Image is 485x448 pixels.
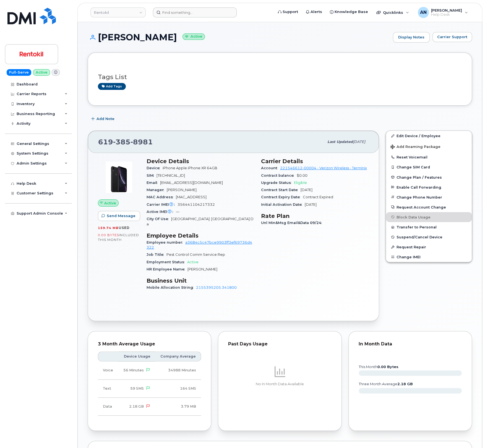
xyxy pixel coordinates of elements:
th: Company Average [155,351,201,361]
span: Account [261,166,280,170]
a: Display Notes [393,32,430,43]
h3: Business Unit [147,277,254,284]
button: Reset Voicemail [386,152,472,162]
span: Employment Status [147,260,187,264]
span: 2.18 GB [129,404,144,408]
text: this month [358,365,398,369]
a: Edit Device / Employee [386,131,472,141]
text: three month average [358,382,413,386]
span: Change Plan / Features [397,175,442,179]
span: [DATE] [301,188,312,192]
span: [PERSON_NAME] [167,188,197,192]
span: 159.74 MB [98,226,119,230]
td: Voice [98,361,118,379]
div: Past Days Usage [228,341,331,347]
td: 3.79 MB [155,398,201,416]
span: Suspend/Cancel Device [397,235,442,239]
span: Employee number [147,240,185,244]
button: Request Repair [386,242,472,252]
button: Block Data Usage [386,212,472,222]
td: 164 SMS [155,380,201,398]
span: Upgrade Status [261,181,294,185]
span: Pest Control Comm Service Rep [166,252,225,257]
span: 56 Minutes [123,368,144,372]
span: Active [187,260,199,264]
td: Data [98,398,118,416]
span: 59 SMS [130,386,144,390]
span: Manager [147,188,167,192]
span: Contract balance [261,173,297,178]
a: 221546612-00004 - Verizon Wireless - Terminix [280,166,367,170]
a: a3684c5c47bce9903ff3ef69736d4322 [147,240,252,249]
p: No In Month Data Available [228,382,331,387]
span: Contract Expired [303,195,333,199]
span: [PERSON_NAME] [187,267,217,271]
span: [MAC_ADDRESS] [176,195,207,199]
span: Add Note [97,116,114,121]
span: 385 [113,138,131,146]
button: Enable Call Forwarding [386,182,472,192]
h3: Tags List [98,74,462,80]
span: Contract Expiry Date [261,195,303,199]
span: Add Roaming Package [390,145,440,150]
span: Job Title [147,252,166,257]
button: Change SIM Card [386,162,472,172]
span: iPhone Apple iPhone XR 64GB [163,166,217,170]
span: Device [147,166,163,170]
tspan: 0.00 Bytes [377,365,398,369]
tspan: 2.18 GB [397,382,413,386]
td: Text [98,380,118,398]
button: Change IMEI [386,252,472,262]
span: [DATE] [305,202,317,207]
span: Active IMEI [147,210,176,214]
button: Carrier Support [432,32,472,42]
span: 356441104217332 [178,202,215,207]
span: HR Employee Name [147,267,187,271]
span: 8981 [131,138,153,146]
button: Transfer to Personal [386,222,472,232]
a: 2155395205.341800 [196,285,237,290]
span: Carrier Support [437,34,467,40]
h3: Employee Details [147,232,254,239]
h3: Device Details [147,158,254,165]
span: $0.00 [297,173,307,178]
button: Request Account Change [386,202,472,212]
button: Add Note [88,114,119,124]
span: City Of Use [147,217,171,221]
h1: [PERSON_NAME] [88,32,390,42]
div: In Month Data [359,341,462,347]
h3: Rate Plan [261,213,369,219]
span: Email [147,181,160,185]
span: [GEOGRAPHIC_DATA]: [GEOGRAPHIC_DATA] Da [147,217,254,226]
h3: Carrier Details [261,158,369,165]
span: used [119,226,130,230]
span: Initial Activation Date [261,202,305,207]
span: [TECHNICAL_ID] [157,173,185,178]
span: [EMAIL_ADDRESS][DOMAIN_NAME] [160,181,223,185]
span: Mobile Allocation String [147,285,196,290]
img: image20231002-3703462-1qb80zy.jpeg [102,161,135,194]
span: Eligible [294,181,307,185]
a: Add tags [98,83,126,90]
span: Enable Call Forwarding [397,185,441,189]
small: Active [182,33,205,40]
td: 34988 Minutes [155,361,201,379]
span: Last updated [327,140,353,144]
span: Active [104,200,116,206]
span: 619 [98,138,153,146]
span: 0.00 Bytes [98,233,119,237]
span: Contract Start Date [261,188,301,192]
button: Suspend/Cancel Device [386,232,472,242]
span: MAC Address [147,195,176,199]
div: 3 Month Average Usage [98,341,201,347]
button: Change Plan / Features [386,172,472,182]
span: SIM [147,173,157,178]
span: Send Message [107,213,135,218]
span: — [176,210,179,214]
span: Unl Min&Msg Email&Data 09/24 [261,221,324,225]
th: Device Usage [118,351,155,361]
iframe: Messenger Launcher [461,424,481,444]
button: Send Message [98,211,140,221]
span: Carrier IMEI [147,202,178,207]
button: Add Roaming Package [386,141,472,152]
